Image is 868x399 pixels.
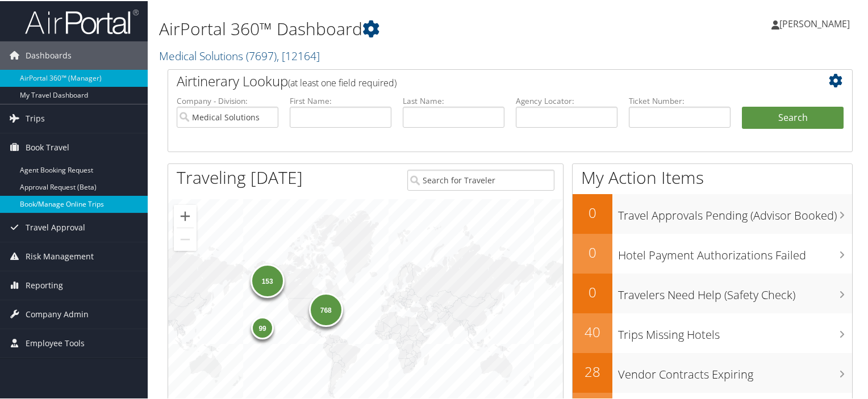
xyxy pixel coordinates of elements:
[26,103,45,132] span: Trips
[771,6,861,40] a: [PERSON_NAME]
[618,320,852,342] h3: Trips Missing Hotels
[516,94,617,106] label: Agency Locator:
[174,204,197,226] button: Zoom in
[573,233,852,272] a: 0Hotel Payment Authorizations Failed
[250,263,284,297] div: 153
[26,212,85,241] span: Travel Approval
[246,47,277,62] span: ( 7697 )
[573,165,852,188] h1: My Action Items
[618,280,852,302] h3: Travelers Need Help (Safety Check)
[573,272,852,312] a: 0Travelers Need Help (Safety Check)
[26,328,85,356] span: Employee Tools
[573,312,852,352] a: 40Trips Missing Hotels
[26,299,89,327] span: Company Admin
[177,165,303,188] h1: Traveling [DATE]
[26,40,72,69] span: Dashboards
[159,47,320,62] a: Medical Solutions
[308,292,343,326] div: 768
[251,315,274,338] div: 99
[618,201,852,222] h3: Travel Approvals Pending (Advisor Booked)
[177,70,787,90] h2: Airtinerary Lookup
[277,47,320,62] span: , [ 12164 ]
[26,241,94,270] span: Risk Management
[174,227,197,250] button: Zoom out
[26,270,63,299] span: Reporting
[779,16,850,29] span: [PERSON_NAME]
[629,94,731,106] label: Ticket Number:
[573,242,612,261] h2: 0
[573,352,852,392] a: 28Vendor Contracts Expiring
[573,282,612,301] h2: 0
[618,360,852,381] h3: Vendor Contracts Expiring
[573,193,852,233] a: 0Travel Approvals Pending (Advisor Booked)
[618,241,852,262] h3: Hotel Payment Authorizations Failed
[407,169,555,190] input: Search for Traveler
[177,94,278,106] label: Company - Division:
[742,106,844,128] button: Search
[25,7,139,34] img: airportal-logo.png
[573,321,612,341] h2: 40
[159,16,627,40] h1: AirPortal 360™ Dashboard
[26,132,69,161] span: Book Travel
[573,202,612,221] h2: 0
[573,361,612,380] h2: 28
[288,75,397,88] span: (at least one field required)
[290,94,391,106] label: First Name:
[403,94,504,106] label: Last Name:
